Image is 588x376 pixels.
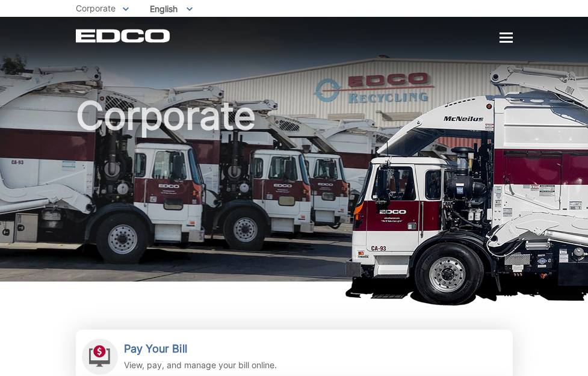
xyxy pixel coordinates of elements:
[76,96,513,287] h1: Corporate
[124,342,277,356] h2: Pay Your Bill
[76,3,116,13] span: Corporate
[76,29,172,43] a: EDCD logo. Return to the homepage.
[124,359,277,372] p: View, pay, and manage your bill online.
